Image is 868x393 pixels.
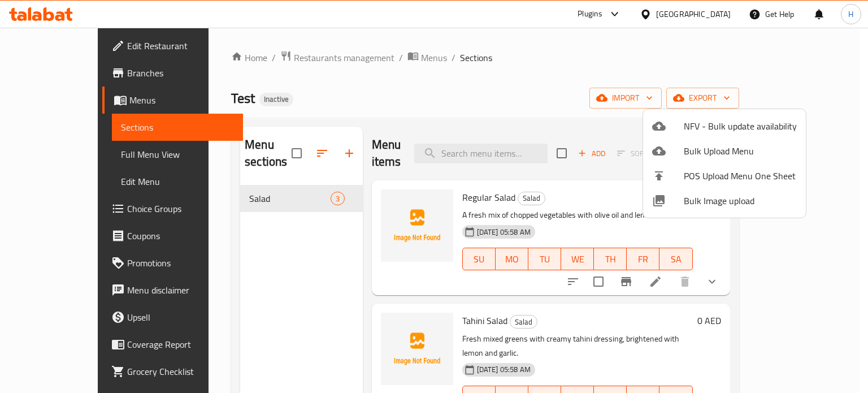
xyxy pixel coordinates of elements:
[684,194,797,208] span: Bulk Image upload
[643,139,806,163] li: Upload bulk menu
[643,163,806,188] li: POS Upload Menu One Sheet
[643,114,806,139] li: NFV - Bulk update availability
[684,144,797,158] span: Bulk Upload Menu
[684,169,797,183] span: POS Upload Menu One Sheet
[684,119,797,133] span: NFV - Bulk update availability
